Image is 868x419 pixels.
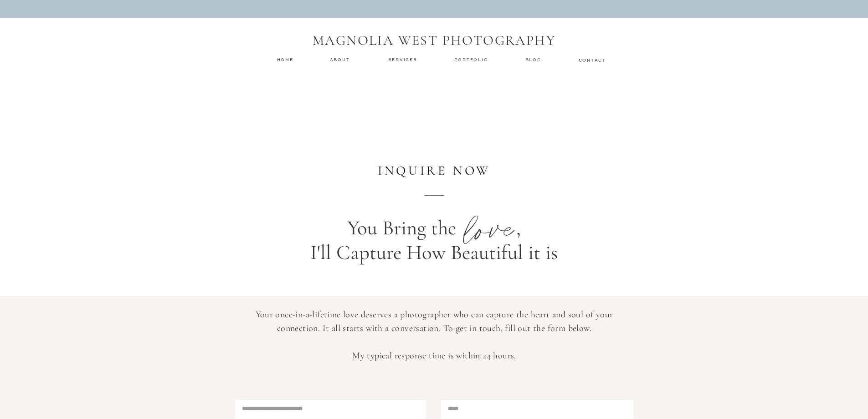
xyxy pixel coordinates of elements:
a: Blog [525,57,544,63]
a: Portfolio [454,57,490,63]
p: You Bring the , I'll Capture How Beautiful it is [211,216,658,272]
a: contact [579,57,605,62]
p: Your once-in-a-lifetime love deserves a photographer who can capture the heart and soul of your c... [233,308,636,357]
h1: MAGNOLIA WEST PHOTOGRAPHY [307,32,562,50]
h2: inquire now [365,163,504,178]
p: love [462,196,522,253]
a: about [330,57,353,63]
a: home [277,57,294,62]
a: services [388,57,419,62]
